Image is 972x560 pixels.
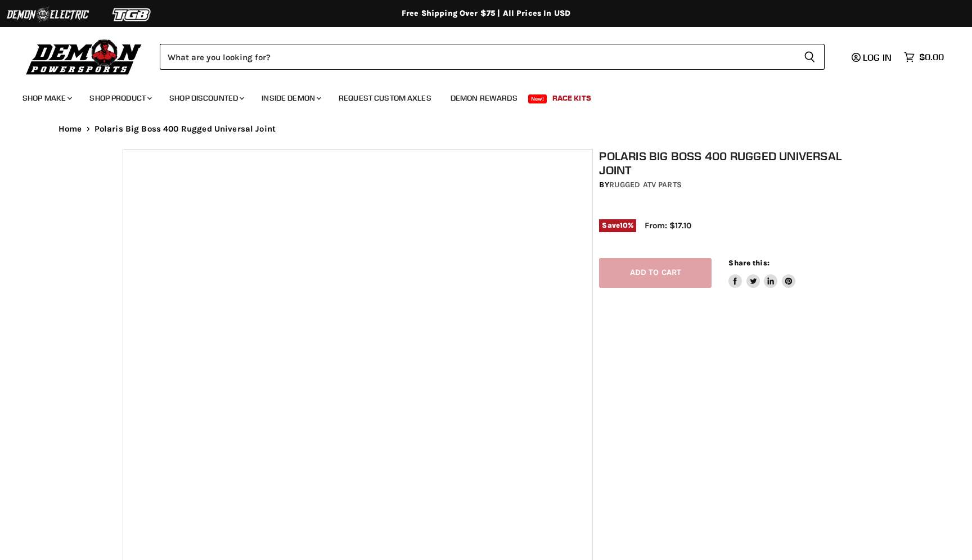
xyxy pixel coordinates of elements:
ul: Main menu [14,82,941,110]
a: Shop Product [81,87,159,110]
a: Home [58,124,82,134]
h1: Polaris Big Boss 400 Rugged Universal Joint [599,149,856,177]
span: Log in [863,52,892,63]
nav: Breadcrumbs [36,124,936,134]
span: 10 [620,221,628,229]
span: Save % [599,219,636,232]
img: TGB Logo 2 [90,4,174,25]
input: Search [160,44,795,70]
form: Product [160,44,825,70]
span: $0.00 [919,52,944,62]
a: Race Kits [544,87,600,110]
span: New! [528,94,547,103]
a: Log in [847,52,898,62]
a: Shop Make [14,87,79,110]
div: Free Shipping Over $75 | All Prices In USD [36,8,936,19]
aside: Share this: [728,258,795,288]
span: Polaris Big Boss 400 Rugged Universal Joint [94,124,276,134]
a: Inside Demon [253,87,328,110]
a: $0.00 [898,49,949,65]
span: Share this: [728,259,769,267]
a: Demon Rewards [442,87,526,110]
a: Request Custom Axles [330,87,440,110]
button: Search [795,44,825,70]
a: Rugged ATV Parts [609,180,682,189]
img: Demon Electric Logo 2 [6,4,90,25]
span: From: $17.10 [645,220,691,231]
img: Demon Powersports [22,37,146,76]
a: Shop Discounted [161,87,251,110]
div: by [599,179,856,191]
